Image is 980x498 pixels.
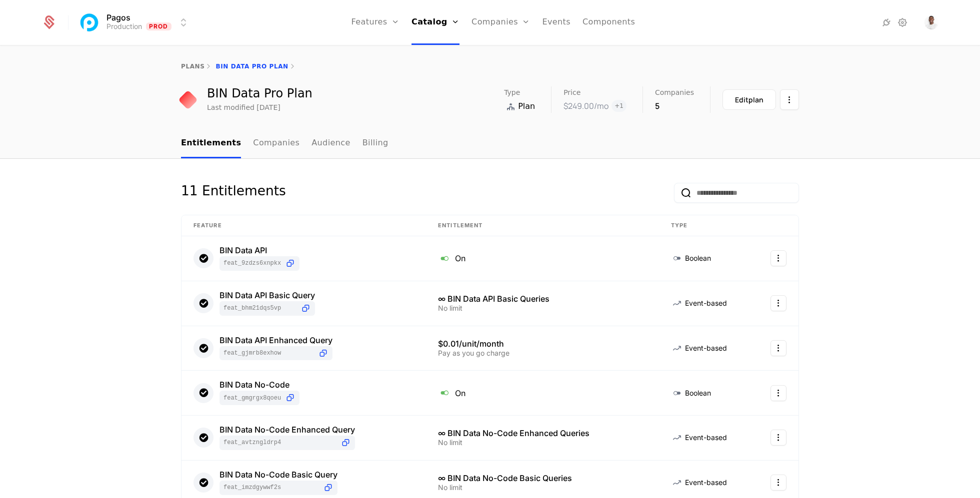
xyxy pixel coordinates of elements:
div: BIN Data API Enhanced Query [219,336,332,344]
button: Select environment [80,11,189,33]
span: Companies [655,89,694,96]
button: Select action [770,475,786,491]
th: Entitlement [426,215,659,236]
a: Integrations [880,16,892,28]
span: feat_bhm21dQS5Vp [223,304,296,312]
button: Select action [770,250,786,266]
div: $0.01/unit/month [438,340,647,348]
span: feat_imzDGYwWF2s [223,484,319,492]
a: Audience [311,129,350,158]
th: Feature [181,215,426,236]
div: 5 [655,100,694,112]
div: 11 Entitlements [181,183,286,203]
span: Event-based [685,298,727,308]
div: BIN Data No-Code Basic Query [219,471,337,479]
a: Settings [896,16,908,28]
div: ∞ BIN Data No-Code Basic Queries [438,474,647,482]
span: Event-based [685,478,727,488]
div: No limit [438,439,647,446]
div: Last modified [DATE] [207,102,280,112]
nav: Main [181,129,799,158]
a: Entitlements [181,129,241,158]
span: Type [504,89,520,96]
div: No limit [438,484,647,491]
div: Production [106,21,142,31]
span: Plan [518,100,535,112]
span: feat_gjMrB8ExHoW [223,349,314,357]
div: ∞ BIN Data No-Code Enhanced Queries [438,429,647,437]
a: Companies [253,129,299,158]
button: Editplan [722,89,776,110]
th: Type [659,215,752,236]
span: + 1 [611,100,626,112]
a: Billing [362,129,388,158]
img: LJ Durante [924,15,938,29]
div: BIN Data Pro Plan [207,87,312,99]
span: Event-based [685,343,727,353]
div: $249.00 /mo [563,100,608,112]
span: Boolean [685,253,711,263]
span: feat_GMgrGX8QoEU [223,394,281,402]
button: Select action [770,430,786,446]
span: feat_9zDzs6XnPKx [223,259,281,267]
div: On [438,252,647,265]
div: Pay as you go charge [438,350,647,357]
div: BIN Data No-Code [219,381,299,389]
span: Prod [146,22,171,30]
div: On [438,386,647,399]
div: BIN Data API Basic Query [219,291,315,299]
button: Select action [770,295,786,311]
button: Select action [770,340,786,356]
a: plans [181,63,204,70]
button: Open user button [924,15,938,29]
div: Edit plan [735,95,763,105]
div: ∞ BIN Data API Basic Queries [438,295,647,303]
div: BIN Data API [219,246,299,254]
span: feat_AVtZnGLDrp4 [223,439,336,447]
img: Pagos [77,10,101,34]
span: Boolean [685,388,711,398]
div: No limit [438,305,647,312]
button: Select action [770,385,786,401]
button: Select action [780,89,799,110]
span: Event-based [685,433,727,443]
ul: Choose Sub Page [181,129,388,158]
span: Pagos [106,13,130,21]
span: Price [563,89,580,96]
div: BIN Data No-Code Enhanced Query [219,426,355,434]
